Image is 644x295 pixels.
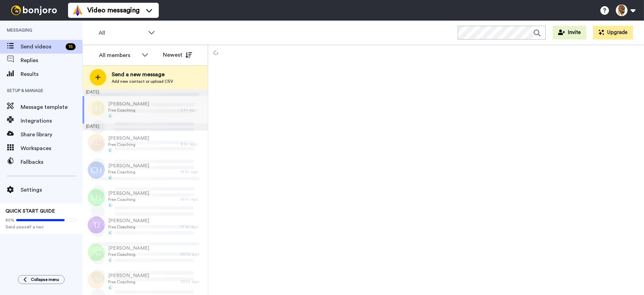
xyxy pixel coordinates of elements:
span: Send yourself a test [5,224,77,230]
span: [PERSON_NAME] [108,190,149,197]
span: [PERSON_NAME] [108,162,149,169]
span: Fallbacks [21,158,82,166]
span: 80% [5,217,14,223]
div: [DATE] [82,89,208,96]
span: Add new contact or upload CSV [112,79,173,84]
div: 16 hr. ago [180,169,204,174]
span: Replies [21,56,82,65]
span: Free Coaching [108,279,149,285]
span: [PERSON_NAME] [108,245,149,252]
button: Invite [553,26,586,39]
div: 20 hr. ago [180,251,204,257]
span: Integrations [21,117,82,125]
span: [PERSON_NAME] [108,272,149,279]
span: Free Coaching [108,197,149,202]
div: All members [99,51,138,59]
img: bj-logo-header-white.svg [8,5,60,15]
div: [DATE] [82,124,208,131]
span: Send videos [21,43,63,51]
img: bh.png [88,100,105,117]
span: Send a new message [112,70,173,79]
span: Share library [21,131,82,139]
span: All [99,29,145,37]
button: Newest [158,48,197,62]
div: 15 [66,43,76,50]
span: Workspaces [21,144,82,152]
span: Collapse menu [31,277,59,282]
span: [PERSON_NAME] [108,217,149,224]
div: 6 hr. ago [180,107,204,113]
img: tj.png [88,216,105,234]
div: 17 hr. ago [180,224,204,229]
span: Video messaging [87,5,140,15]
span: Results [21,70,82,78]
img: jg.png [88,244,105,261]
span: Free Coaching [108,224,149,230]
img: ch.png [88,161,105,179]
img: lh.png [88,189,105,206]
span: Free Coaching [108,169,149,175]
div: 16 hr. ago [180,196,204,202]
img: ym.png [88,271,105,288]
span: Free Coaching [108,142,149,147]
span: Free Coaching [108,252,149,257]
span: Message template [21,103,82,111]
button: Collapse menu [18,275,65,284]
div: 9 hr. ago [180,141,204,147]
span: [PERSON_NAME] [108,101,149,107]
span: Settings [21,186,82,194]
img: rc.png [88,134,105,151]
span: [PERSON_NAME] [108,135,149,142]
img: vm-color.svg [72,5,83,16]
button: Upgrade [593,26,633,39]
span: QUICK START GUIDE [5,209,55,214]
div: 22 hr. ago [180,279,204,284]
span: Free Coaching [108,107,149,113]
